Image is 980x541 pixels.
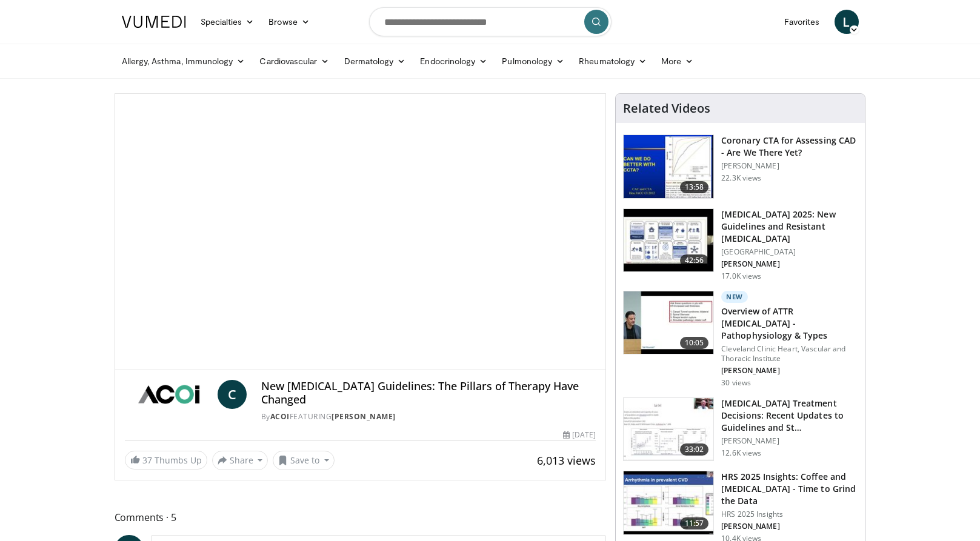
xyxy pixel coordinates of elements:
a: 42:56 [MEDICAL_DATA] 2025: New Guidelines and Resistant [MEDICAL_DATA] [GEOGRAPHIC_DATA] [PERSON_... [623,208,858,281]
img: ACOI [125,380,213,409]
a: Dermatology [337,49,413,73]
p: [PERSON_NAME] [721,161,858,171]
img: 25c04896-53d6-4a05-9178-9b8aabfb644a.150x105_q85_crop-smart_upscale.jpg [624,471,713,534]
p: 22.3K views [721,173,761,183]
p: 30 views [721,378,751,388]
p: 17.0K views [721,271,761,281]
p: 12.6K views [721,448,761,458]
img: 2f83149f-471f-45a5-8edf-b959582daf19.150x105_q85_crop-smart_upscale.jpg [624,291,713,354]
h4: New [MEDICAL_DATA] Guidelines: The Pillars of Therapy Have Changed [261,380,596,406]
button: Save to [273,451,335,470]
a: Specialties [193,10,262,34]
img: VuMedi Logo [122,16,186,28]
p: HRS 2025 Insights [721,509,858,519]
p: Cleveland Clinic Heart, Vascular and Thoracic Institute [721,344,858,363]
p: [PERSON_NAME] [721,366,858,376]
h3: [MEDICAL_DATA] Treatment Decisions: Recent Updates to Guidelines and St… [721,397,858,434]
a: Rheumatology [572,49,654,73]
a: Cardiovascular [252,49,336,73]
span: 10:05 [680,337,709,349]
button: Share [212,451,268,470]
h3: Coronary CTA for Assessing CAD - Are We There Yet? [721,134,858,159]
a: 13:58 Coronary CTA for Assessing CAD - Are We There Yet? [PERSON_NAME] 22.3K views [623,134,858,199]
p: [PERSON_NAME] [721,436,858,446]
input: Search topics, interventions [369,7,612,36]
div: [DATE] [563,430,596,440]
img: 34b2b9a4-89e5-4b8c-b553-8a638b61a706.150x105_q85_crop-smart_upscale.jpg [624,135,713,198]
a: 33:02 [MEDICAL_DATA] Treatment Decisions: Recent Updates to Guidelines and St… [PERSON_NAME] 12.6... [623,397,858,462]
span: 33:02 [680,443,709,456]
a: [PERSON_NAME] [332,411,396,422]
a: L [835,10,859,34]
span: Comments 5 [115,509,607,525]
span: 6,013 views [537,453,596,468]
video-js: Video Player [115,94,606,370]
img: 6f79f02c-3240-4454-8beb-49f61d478177.150x105_q85_crop-smart_upscale.jpg [624,398,713,461]
p: [PERSON_NAME] [721,259,858,269]
p: [PERSON_NAME] [721,522,858,531]
h3: HRS 2025 Insights: Coffee and [MEDICAL_DATA] - Time to Grind the Data [721,471,858,507]
div: By FEATURING [261,411,596,422]
span: 13:58 [680,181,709,193]
a: Pulmonology [495,49,572,73]
a: 10:05 New Overview of ATTR [MEDICAL_DATA] - Pathophysiology & Types Cleveland Clinic Heart, Vascu... [623,291,858,388]
span: 11:57 [680,517,709,529]
img: 280bcb39-0f4e-42eb-9c44-b41b9262a277.150x105_q85_crop-smart_upscale.jpg [624,209,713,272]
a: ACOI [270,411,290,422]
a: C [218,380,247,409]
a: Endocrinology [413,49,495,73]
a: Favorites [777,10,827,34]
a: 37 Thumbs Up [125,451,207,470]
a: Browse [261,10,317,34]
h3: [MEDICAL_DATA] 2025: New Guidelines and Resistant [MEDICAL_DATA] [721,208,858,245]
span: 42:56 [680,254,709,267]
a: Allergy, Asthma, Immunology [115,49,253,73]
p: [GEOGRAPHIC_DATA] [721,247,858,257]
a: More [654,49,701,73]
h4: Related Videos [623,101,710,116]
h3: Overview of ATTR [MEDICAL_DATA] - Pathophysiology & Types [721,305,858,342]
span: 37 [142,454,152,466]
p: New [721,291,748,303]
